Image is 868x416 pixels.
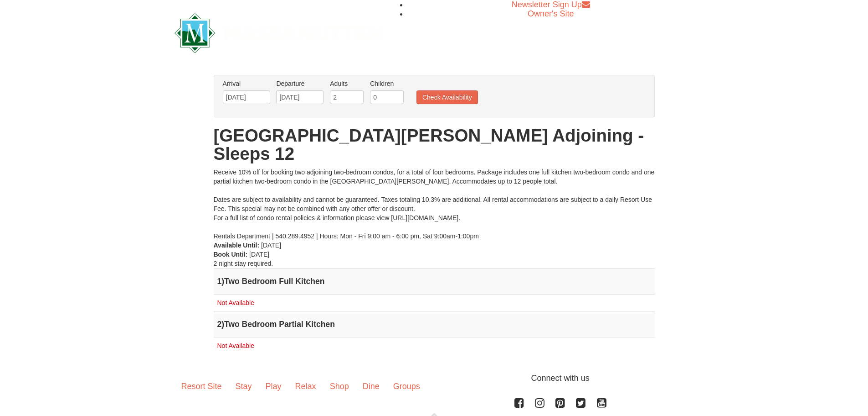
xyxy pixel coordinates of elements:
[528,9,574,18] a: Owner's Site
[261,242,281,249] span: [DATE]
[175,372,229,400] a: Resort Site
[330,79,364,88] label: Adults
[416,90,478,104] button: Check Availability
[214,242,260,249] strong: Available Until:
[223,79,270,88] label: Arrival
[217,277,651,286] h4: 1 Two Bedroom Full Kitchen
[221,277,224,286] span: )
[229,372,259,400] a: Stay
[217,320,651,329] h4: 2 Two Bedroom Partial Kitchen
[370,79,404,88] label: Children
[214,260,273,267] span: 2 night stay required.
[217,299,254,306] span: Not Available
[175,21,383,42] a: Massanutten Resort
[214,251,248,258] strong: Book Until:
[356,372,386,400] a: Dine
[175,13,383,53] img: Massanutten Resort Logo
[276,79,324,88] label: Departure
[217,342,254,349] span: Not Available
[249,251,269,258] span: [DATE]
[221,320,224,329] span: )
[214,168,655,241] div: Receive 10% off for booking two adjoining two-bedroom condos, for a total of four bedrooms. Packa...
[214,126,655,163] h1: [GEOGRAPHIC_DATA][PERSON_NAME] Adjoining - Sleeps 12
[386,372,427,400] a: Groups
[175,372,694,384] p: Connect with us
[323,372,356,400] a: Shop
[259,372,288,400] a: Play
[288,372,323,400] a: Relax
